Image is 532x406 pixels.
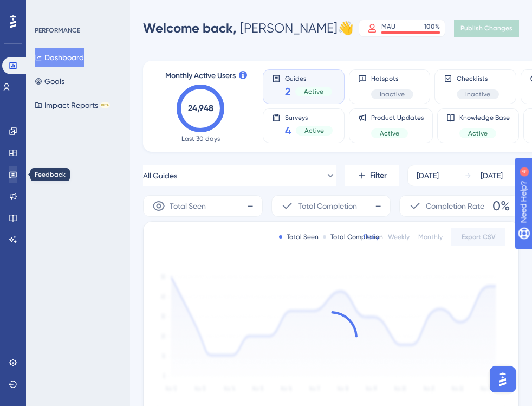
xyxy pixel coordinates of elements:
[457,74,499,83] span: Checklists
[181,134,220,143] span: Last 30 days
[424,22,440,31] div: 100 %
[459,113,510,122] span: Knowledge Base
[35,48,84,67] button: Dashboard
[100,102,110,108] div: BETA
[460,24,512,33] span: Publish Changes
[165,69,236,82] span: Monthly Active Users
[492,197,510,215] span: 0%
[35,72,64,91] button: Goals
[143,169,177,182] span: All Guides
[454,20,519,37] button: Publish Changes
[375,197,381,215] span: -
[298,199,357,212] span: Total Completion
[417,169,439,182] div: [DATE]
[285,74,332,82] span: Guides
[370,169,387,182] span: Filter
[304,126,324,135] span: Active
[371,74,413,83] span: Hotspots
[345,165,399,186] button: Filter
[486,363,519,396] iframe: UserGuiding AI Assistant Launcher
[143,20,354,37] div: [PERSON_NAME] 👋
[170,199,206,212] span: Total Seen
[188,103,213,113] text: 24,948
[481,169,503,182] div: [DATE]
[380,129,399,138] span: Active
[35,95,110,115] button: Impact ReportsBETA
[371,113,424,122] span: Product Updates
[465,90,490,99] span: Inactive
[35,26,80,35] div: PERFORMANCE
[468,129,488,138] span: Active
[285,113,333,121] span: Surveys
[380,90,405,99] span: Inactive
[143,165,336,186] button: All Guides
[388,233,410,241] div: Weekly
[279,233,319,241] div: Total Seen
[323,233,383,241] div: Total Completion
[143,20,237,36] span: Welcome back,
[426,199,484,212] span: Completion Rate
[25,3,68,16] span: Need Help?
[285,123,291,138] span: 4
[462,233,496,241] span: Export CSV
[247,197,254,215] span: -
[418,233,443,241] div: Monthly
[381,22,395,31] div: MAU
[304,87,323,96] span: Active
[451,228,505,246] button: Export CSV
[285,84,291,99] span: 2
[75,5,79,14] div: 4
